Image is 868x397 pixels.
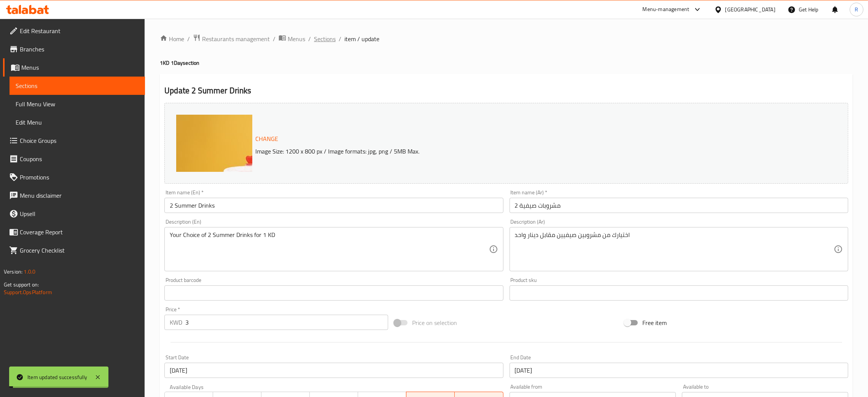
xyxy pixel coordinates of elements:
h4: 1KD 1Day section [160,59,853,67]
a: Menus [279,34,305,44]
a: Coverage Report [3,223,145,241]
a: Sections [10,77,145,95]
div: Menu-management [643,5,690,14]
div: [GEOGRAPHIC_DATA] [725,5,776,14]
input: Enter name En [164,198,503,213]
a: Restaurants management [193,34,270,44]
span: 1.0.0 [24,267,35,277]
input: Please enter product barcode [164,285,503,301]
a: Support.OpsPlatform [4,287,52,297]
a: Upsell [3,205,145,223]
a: Promotions [3,168,145,186]
span: Coverage Report [20,227,139,237]
span: Version: [4,267,22,277]
span: item / update [344,34,379,43]
img: red638830950969912684.jpg [176,115,328,267]
span: Change [255,133,278,144]
span: Upsell [20,209,139,218]
li: / [308,34,311,43]
span: Grocery Checklist [20,246,139,255]
textarea: Your Choice of 2 Summer Drinks for 1 KD [170,231,489,267]
span: Get support on: [4,280,39,290]
p: KWD [170,318,182,327]
a: Branches [3,40,145,58]
a: Edit Restaurant [3,22,145,40]
span: Promotions [20,173,139,182]
span: Coupons [20,154,139,163]
span: Edit Restaurant [20,26,139,35]
a: Sections [314,34,336,43]
li: / [339,34,341,43]
span: Full Menu View [16,99,139,109]
input: Enter name Ar [510,198,848,213]
span: Restaurants management [202,34,270,43]
span: R [855,5,858,14]
span: Sections [16,81,139,90]
nav: breadcrumb [160,34,853,44]
span: Edit Menu [16,118,139,127]
button: Change [252,131,281,147]
span: Free item [642,318,667,327]
a: Menu disclaimer [3,186,145,205]
span: Branches [20,45,139,54]
span: Menu disclaimer [20,191,139,200]
p: Image Size: 1200 x 800 px / Image formats: jpg, png / 5MB Max. [252,147,747,156]
a: Choice Groups [3,131,145,150]
li: / [187,34,190,43]
span: Price on selection [412,318,457,327]
h2: Update 2 Summer Drinks [164,85,848,96]
span: Menus [288,34,305,43]
li: / [273,34,276,43]
input: Please enter product sku [510,285,848,301]
textarea: اختيارك من مشروبين صيفيين مقابل دينار واحد [515,231,834,267]
a: Edit Menu [10,113,145,131]
div: Item updated successfully [27,373,87,381]
a: Home [160,34,184,43]
input: Please enter price [185,315,388,330]
a: Menus [3,58,145,77]
a: Grocery Checklist [3,241,145,259]
span: Choice Groups [20,136,139,145]
a: Coupons [3,150,145,168]
a: Full Menu View [10,95,145,113]
span: Menus [21,63,139,72]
